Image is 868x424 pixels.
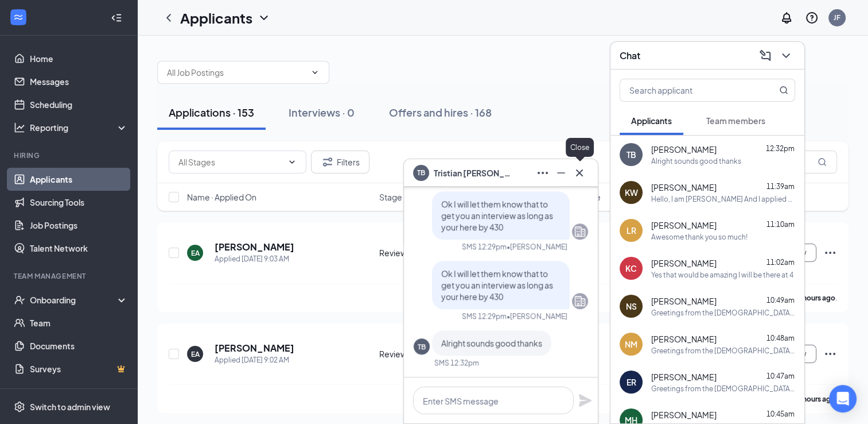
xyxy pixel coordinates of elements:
[14,401,25,413] svg: Settings
[30,294,118,306] div: Onboarding
[651,194,795,204] div: Hello, I am [PERSON_NAME] And I applied online to work as a hostess. I would appreciate it dearly...
[780,11,793,25] svg: Notifications
[441,268,553,302] span: Ok I will let them know that to get you an interview as long as your here by 430
[805,11,819,25] svg: QuestionInfo
[162,11,176,25] svg: ChevronLeft
[379,348,472,360] div: Review Stage
[573,294,587,308] svg: Company
[180,8,252,28] h1: Applicants
[779,86,788,95] svg: MagnifyingGlass
[651,257,717,269] span: [PERSON_NAME]
[631,115,672,126] span: Applicants
[178,156,283,168] input: All Stages
[14,294,25,306] svg: UserCheck
[536,166,550,180] svg: Ellipses
[111,12,122,24] svg: Collapse
[30,93,128,116] a: Scheduling
[507,242,567,252] span: • [PERSON_NAME]
[766,296,795,304] span: 10:49am
[30,214,128,237] a: Job Postings
[552,164,570,182] button: Minimize
[30,191,128,214] a: Sourcing Tools
[766,410,795,418] span: 10:45am
[578,394,592,407] svg: Plane
[651,384,795,394] div: Greetings from the [DEMOGRAPHIC_DATA] Fil A hiring team, would you be able to come to the Restaur...
[441,199,553,232] span: Ok I will let them know that to get you an interview as long as your here by 430
[573,225,587,238] svg: Company
[823,246,837,260] svg: Ellipses
[626,376,636,388] div: ER
[766,182,795,191] span: 11:39am
[434,358,479,368] div: SMS 12:32pm
[30,168,128,191] a: Applicants
[169,105,254,120] div: Applications · 153
[30,334,128,357] a: Documents
[779,49,793,63] svg: ChevronDown
[215,342,294,354] h5: [PERSON_NAME]
[566,138,594,157] div: Close
[834,13,840,22] div: JF
[14,122,25,133] svg: Analysis
[418,342,426,352] div: TB
[766,334,795,342] span: 10:48am
[434,167,514,179] span: Tristian [PERSON_NAME]
[620,79,756,101] input: Search applicant
[441,338,542,348] span: Alright sounds good thanks
[651,409,717,421] span: [PERSON_NAME]
[289,105,355,120] div: Interviews · 0
[620,49,640,62] h3: Chat
[766,372,795,380] span: 10:47am
[379,191,402,203] span: Stage
[215,253,294,265] div: Applied [DATE] 9:03 AM
[651,371,717,383] span: [PERSON_NAME]
[167,66,306,79] input: All Job Postings
[651,232,748,242] div: Awesome thank you so much!
[818,157,827,167] svg: MagnifyingGlass
[706,115,765,126] span: Team members
[651,270,793,280] div: Yes that would be amazing I will be there at 4
[797,395,835,403] b: 4 hours ago
[651,308,795,318] div: Greetings from the [DEMOGRAPHIC_DATA] Fil A hiring team, would you be able to come to the Restaur...
[534,164,552,182] button: Ellipses
[187,191,256,203] span: Name · Applied On
[287,157,297,167] svg: ChevronDown
[30,237,128,260] a: Talent Network
[507,311,567,321] span: • [PERSON_NAME]
[626,225,636,236] div: LR
[389,105,492,120] div: Offers and hires · 168
[30,401,110,413] div: Switch to admin view
[797,294,835,302] b: 3 hours ago
[766,144,795,153] span: 12:32pm
[554,166,568,180] svg: Minimize
[626,149,636,160] div: TB
[30,311,128,334] a: Team
[823,347,837,361] svg: Ellipses
[215,241,294,253] h5: [PERSON_NAME]
[829,385,857,413] div: Open Intercom Messenger
[462,311,507,321] div: SMS 12:29pm
[766,220,795,229] span: 11:10am
[756,47,774,65] button: ComposeMessage
[625,263,637,274] div: KC
[30,357,128,380] a: SurveysCrown
[625,187,638,198] div: KW
[30,122,129,133] div: Reporting
[625,338,637,350] div: NM
[321,155,334,169] svg: Filter
[777,47,795,65] button: ChevronDown
[651,295,717,307] span: [PERSON_NAME]
[766,258,795,267] span: 11:02am
[14,151,126,160] div: Hiring
[191,349,200,359] div: EA
[215,354,294,366] div: Applied [DATE] 9:02 AM
[651,219,717,231] span: [PERSON_NAME]
[311,151,369,174] button: Filter Filters
[651,156,741,166] div: Alright sounds good thanks
[651,333,717,345] span: [PERSON_NAME]
[191,248,200,258] div: EA
[651,182,717,193] span: [PERSON_NAME]
[30,70,128,93] a: Messages
[570,164,589,182] button: Cross
[626,300,637,312] div: NS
